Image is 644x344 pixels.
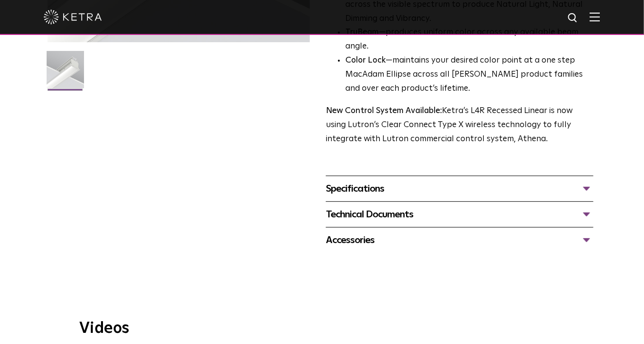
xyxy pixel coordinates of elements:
strong: Color Lock [345,56,386,65]
p: Ketra’s L4R Recessed Linear is now using Lutron’s Clear Connect Type X wireless technology to ful... [326,104,593,147]
div: Specifications [326,181,593,197]
li: —maintains your desired color point at a one step MacAdam Ellipse across all [PERSON_NAME] produc... [345,54,593,96]
strong: New Control System Available: [326,107,442,115]
li: —produces uniform color across any available beam angle. [345,26,593,54]
div: Technical Documents [326,207,593,222]
img: Hamburger%20Nav.svg [590,12,600,21]
img: L4R-2021-Web-Square [47,51,84,96]
img: search icon [567,12,579,24]
h3: Videos [79,321,565,336]
img: ketra-logo-2019-white [44,10,102,24]
div: Accessories [326,232,593,248]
